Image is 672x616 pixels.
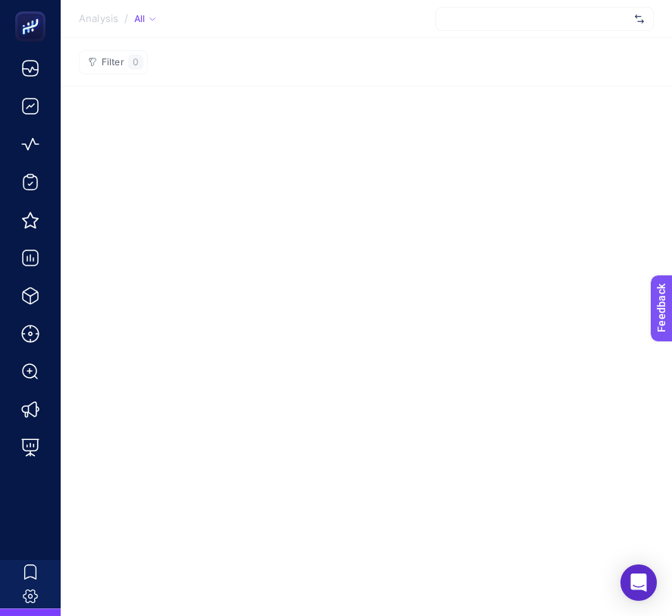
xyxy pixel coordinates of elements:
[635,11,644,27] img: svg%3e
[133,56,139,68] span: 0
[79,13,118,25] span: Analysis
[9,5,58,17] span: Feedback
[79,50,148,74] button: Filter0
[102,57,124,68] span: Filter
[124,12,128,24] span: /
[620,564,657,601] div: Open Intercom Messenger
[134,13,155,25] div: All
